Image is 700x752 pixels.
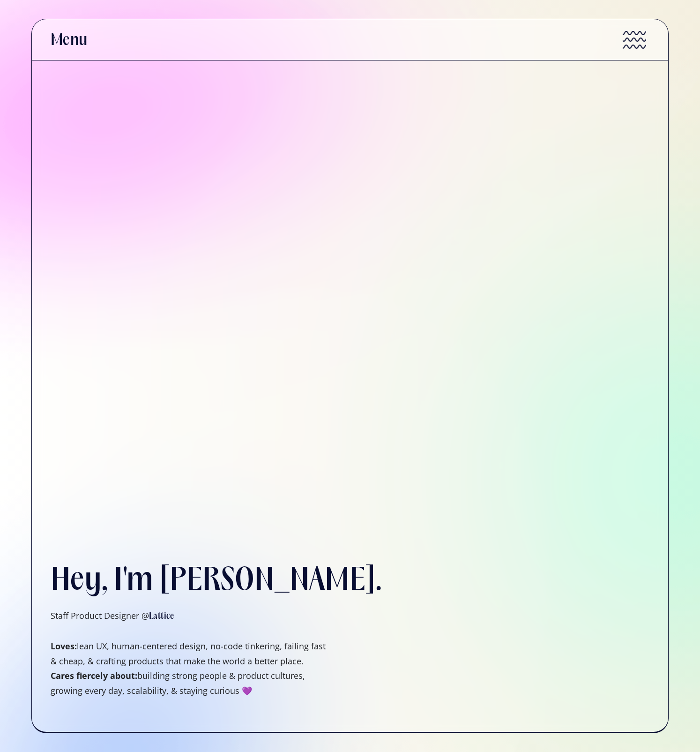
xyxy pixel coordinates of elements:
[51,562,381,601] h1: Hey, I'm [PERSON_NAME].
[51,609,332,698] h1: Staff Product Designer @ ‍ lean UX, human-centered design, no-code tinkering, failing fast & chea...
[149,612,174,621] a: Lattice
[51,640,77,652] strong: Loves:
[51,31,88,51] h3: Menu
[32,19,668,60] a: Menu
[51,670,137,681] strong: Cares fiercely about:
